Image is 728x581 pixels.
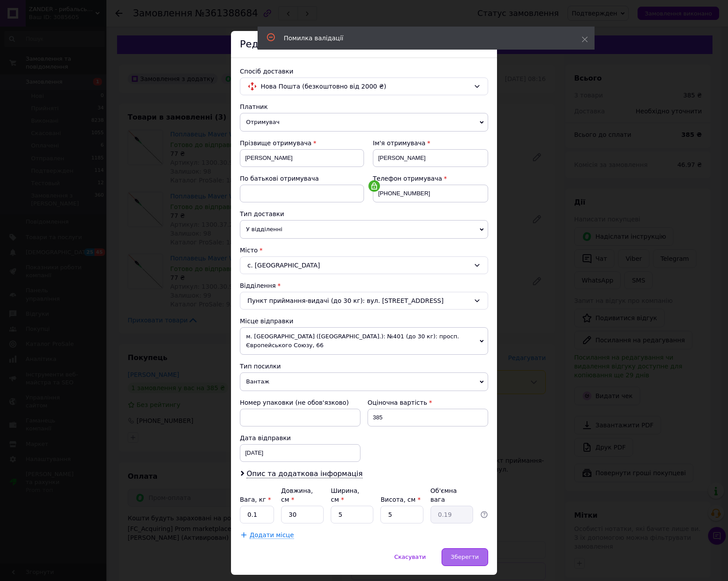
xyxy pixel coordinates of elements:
[380,496,420,503] label: Висота, см
[451,554,479,560] span: Зберегти
[240,175,319,182] span: По батькові отримувача
[394,554,426,560] span: Скасувати
[240,210,284,217] span: Тип доставки
[240,398,360,407] div: Номер упаковки (не обов'язково)
[240,103,268,110] span: Платник
[261,81,470,91] span: Нова Пошта (безкоштовно від 2000 ₴)
[231,31,497,58] div: Редагування доставки
[240,281,488,290] div: Відділення
[247,469,363,478] span: Опис та додаткова інформація
[240,363,281,370] span: Тип посилки
[368,398,488,407] div: Оціночна вартість
[240,256,488,274] div: с. [GEOGRAPHIC_DATA]
[240,139,312,147] span: Прізвище отримувача
[331,487,359,503] label: Ширина, см
[250,531,294,539] span: Додати місце
[240,372,488,391] span: Вантаж
[240,113,488,132] span: Отримувач
[373,185,488,202] input: +380
[240,496,271,503] label: Вага, кг
[281,487,313,503] label: Довжина, см
[284,34,560,43] div: Помилка валідації
[240,292,488,310] div: Пункт приймання-видачі (до 30 кг): вул. [STREET_ADDRESS]
[240,318,294,325] span: Місце відправки
[240,246,488,255] div: Місто
[240,67,488,76] div: Спосіб доставки
[240,220,488,239] span: У відділенні
[373,139,426,147] span: Ім'я отримувача
[240,327,488,355] span: м. [GEOGRAPHIC_DATA] ([GEOGRAPHIC_DATA].): №401 (до 30 кг): просп. Європейського Союзу, 66
[431,486,473,504] div: Об'ємна вага
[373,175,442,182] span: Телефон отримувача
[240,434,360,442] div: Дата відправки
